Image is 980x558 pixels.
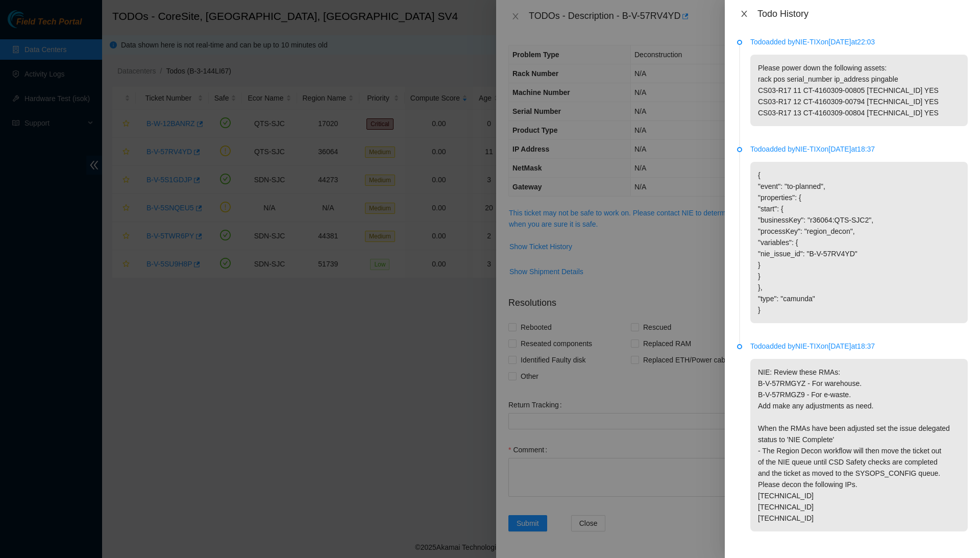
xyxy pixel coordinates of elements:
button: Close [737,9,751,19]
p: Todo added by NIE-TIX on [DATE] at 18:37 [750,143,968,155]
p: Todo added by NIE-TIX on [DATE] at 22:03 [750,36,968,47]
p: { "event": "to-planned", "properties": { "start": { "businessKey": "r36064:QTS-SJC2", "processKey... [750,162,968,323]
div: Todo History [757,8,968,19]
span: close [740,10,748,18]
p: Todo added by NIE-TIX on [DATE] at 18:37 [750,341,968,352]
p: Please power down the following assets: rack pos serial_number ip_address pingable CS03-R17 11 CT... [750,55,968,126]
p: NIE: Review these RMAs: B-V-57RMGYZ - For warehouse. B-V-57RMGZ9 - For e-waste. Add make any adju... [750,359,968,531]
